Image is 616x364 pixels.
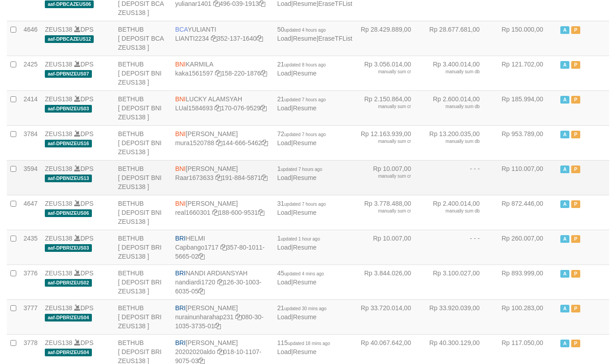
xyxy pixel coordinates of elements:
span: | [277,200,325,216]
td: DPS [41,125,115,160]
span: Active [560,235,569,243]
td: Rp 2.400.014,00 [425,195,493,230]
a: Resume [293,244,316,251]
span: Paused [571,340,580,347]
span: aaf-DPBRIZEUS04 [45,349,92,356]
span: updated 7 hours ago [281,167,322,172]
span: 1 [277,165,322,172]
a: Copy 1582201876 to clipboard [261,70,267,77]
a: Load [277,104,291,112]
td: Rp 953.789,00 [493,125,557,160]
a: LUal1584693 [175,104,213,112]
span: aaf-DPBRIZEUS02 [45,279,92,287]
a: Resume [293,348,316,355]
span: aaf-DPBNIZEUS06 [45,209,92,217]
td: Rp 100.283,00 [493,299,557,334]
a: Load [277,279,291,286]
span: | [277,269,324,286]
div: manually sum cr [360,138,411,145]
td: 2414 [20,90,41,125]
span: | | [277,26,352,42]
span: 72 [277,130,325,137]
td: Rp 2.150.864,00 [356,90,425,125]
td: DPS [41,21,115,56]
span: Paused [571,270,580,278]
td: Rp 185.994,00 [493,90,557,125]
a: 20202020aldo [175,348,215,355]
td: DPS [41,160,115,195]
a: ZEUS138 [45,235,72,242]
td: Rp 28.429.889,00 [356,21,425,56]
span: BRI [175,339,186,346]
td: BETHUB [ DEPOSIT BNI ZEUS138 ] [115,160,172,195]
a: Copy Capbango1717 to clipboard [220,244,227,251]
a: ZEUS138 [45,200,72,207]
a: Copy real1660301 to clipboard [212,209,219,216]
td: DPS [41,230,115,265]
span: Paused [571,235,580,243]
a: kaka1561597 [175,70,213,77]
td: BETHUB [ DEPOSIT BNI ZEUS138 ] [115,56,172,90]
td: Rp 10.007,00 [356,160,425,195]
a: Load [277,348,291,355]
span: aaf-DPBNIZEUS03 [45,105,92,113]
td: 3777 [20,299,41,334]
td: 3776 [20,265,41,299]
td: NANDI ARDIANSYAH 126-30-1003-6035-05 [172,265,274,299]
a: Copy 080301035373501 to clipboard [215,322,221,330]
td: Rp 872.446,00 [493,195,557,230]
a: Resume [293,279,316,286]
td: BETHUB [ DEPOSIT BRI ZEUS138 ] [115,230,172,265]
span: 50 [277,26,325,33]
span: Active [560,165,569,173]
a: Copy 1886009531 to clipboard [258,209,264,216]
a: Resume [293,35,316,42]
span: updated 1 hour ago [281,236,320,241]
a: Copy Raar1673633 to clipboard [215,174,222,181]
a: Copy 1918845871 to clipboard [261,174,267,181]
span: Active [560,61,569,69]
td: HELMI 357-80-1011-5665-02 [172,230,274,265]
td: Rp 13.200.035,00 [425,125,493,160]
span: 21 [277,304,326,312]
a: Load [277,35,291,42]
span: aaf-DPBNIZEUS07 [45,70,92,78]
span: updated 4 mins ago [284,271,324,276]
a: Raar1673633 [175,174,214,181]
a: Copy mura1520788 to clipboard [216,139,222,147]
td: LUCKY ALAMSYAH 170-076-9529 [172,90,274,125]
span: BNI [175,95,186,103]
div: manually sum cr [360,173,411,180]
td: Rp 12.163.939,00 [356,125,425,160]
a: ZEUS138 [45,130,72,137]
a: Copy LUal1584693 to clipboard [215,104,221,112]
td: Rp 260.007,00 [493,230,557,265]
span: Paused [571,305,580,312]
span: 115 [277,339,330,346]
span: BRI [175,304,186,312]
span: aaf-DPBRIZEUS03 [45,244,92,252]
a: Resume [293,174,316,181]
a: ZEUS138 [45,269,72,277]
td: Rp 2.600.014,00 [425,90,493,125]
a: Resume [293,313,316,321]
span: | [277,165,322,181]
span: Active [560,96,569,104]
span: BNI [175,200,186,207]
span: aaf-DPBCAZEUS06 [45,0,94,8]
a: real1660301 [175,209,210,216]
span: updated 18 mins ago [288,341,330,346]
a: Copy 126301003603505 to clipboard [198,288,205,295]
td: 3784 [20,125,41,160]
span: 45 [277,269,324,277]
td: Rp 3.844.026,00 [356,265,425,299]
span: 1 [277,235,320,242]
td: Rp 110.007,00 [493,160,557,195]
span: updated 4 hours ago [284,28,326,33]
a: Load [277,139,291,147]
span: aaf-DPBRIZEUS04 [45,314,92,321]
a: Load [277,174,291,181]
a: Copy 357801011566502 to clipboard [198,253,205,260]
a: Resume [293,70,316,77]
td: BETHUB [ DEPOSIT BRI ZEUS138 ] [115,265,172,299]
